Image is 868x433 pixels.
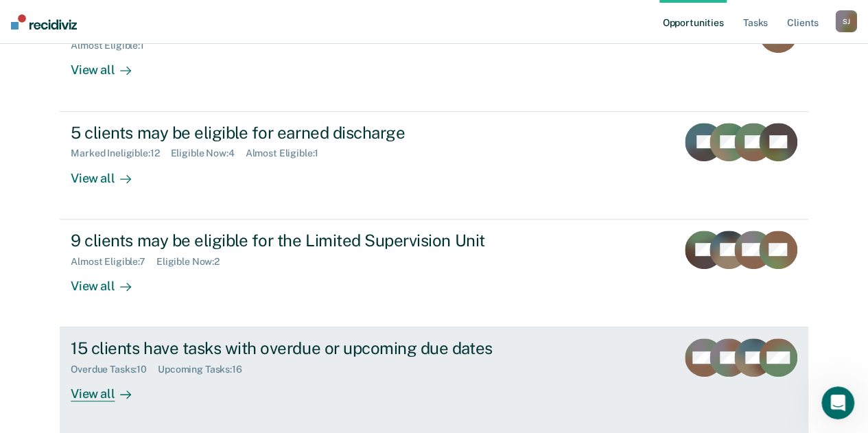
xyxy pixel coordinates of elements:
[821,386,854,419] iframe: Intercom live chat
[71,267,148,294] div: View all
[71,51,148,78] div: View all
[71,375,148,402] div: View all
[246,148,330,159] div: Almost Eligible : 1
[71,364,158,375] div: Overdue Tasks : 10
[71,159,148,186] div: View all
[156,256,231,268] div: Eligible Now : 2
[71,123,552,143] div: 5 clients may be eligible for earned discharge
[60,220,808,327] a: 9 clients may be eligible for the Limited Supervision UnitAlmost Eligible:7Eligible Now:2View all
[835,10,857,32] button: SJ
[60,3,808,111] a: 1 client is nearing or past their full-term release dateAlmost Eligible:1View all
[71,148,170,159] div: Marked Ineligible : 12
[158,364,253,375] div: Upcoming Tasks : 16
[71,338,552,358] div: 15 clients have tasks with overdue or upcoming due dates
[71,231,552,250] div: 9 clients may be eligible for the Limited Supervision Unit
[71,40,155,51] div: Almost Eligible : 1
[60,112,808,220] a: 5 clients may be eligible for earned dischargeMarked Ineligible:12Eligible Now:4Almost Eligible:1...
[170,148,245,159] div: Eligible Now : 4
[11,14,77,30] img: Recidiviz
[835,10,857,32] div: S J
[71,256,156,268] div: Almost Eligible : 7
